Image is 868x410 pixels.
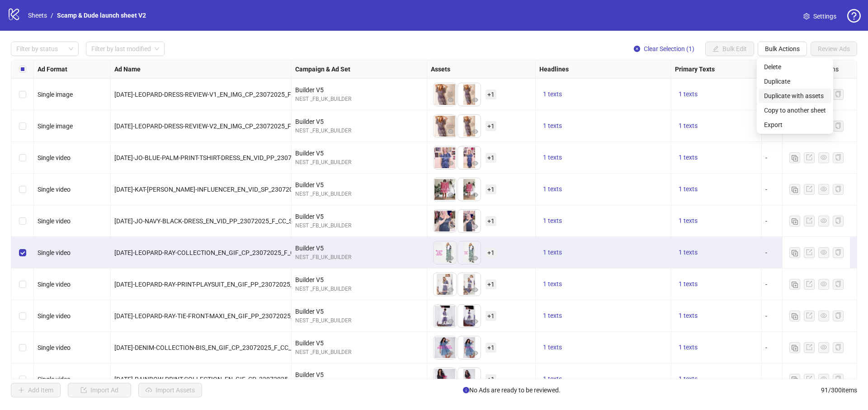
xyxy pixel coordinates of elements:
span: 1 texts [679,375,698,382]
button: 1 texts [539,184,566,195]
img: Asset 1 [434,115,456,137]
button: 1 texts [539,152,566,163]
span: + 1 [486,121,496,131]
span: 1 texts [679,344,698,351]
span: Clear Selection (1) [644,45,694,52]
img: Asset 1 [434,241,456,264]
span: 1 texts [679,249,698,256]
span: eye [821,344,827,350]
div: Builder V5 [295,370,423,380]
strong: Primary Texts [675,64,715,74]
span: Single video [38,344,71,351]
span: setting [803,13,810,19]
button: Preview [445,316,456,327]
div: Resize Headlines column [669,60,671,78]
img: Asset 2 [458,305,481,327]
div: Select all rows [11,60,34,78]
span: Single video [38,281,71,288]
div: Builder V5 [295,212,423,221]
img: Asset 1 [434,368,456,391]
span: eye [448,287,454,293]
span: Single video [38,376,71,383]
button: 1 texts [675,89,701,100]
span: [DATE]-LEOPARD-DRESS-REVIEW-V2_EN_IMG_CP_23072025_F_CC_SC9_USP7_CUSTOMER-PRESS-REVIEW [114,123,415,130]
div: Resize Assets column [533,60,535,78]
span: 1 texts [679,122,698,129]
div: Select row 59 [11,79,34,110]
span: 1 texts [543,122,562,129]
div: Builder V5 [295,180,423,190]
span: info-circle [463,387,469,393]
span: eye [472,128,478,135]
span: - [765,376,767,383]
img: Asset 2 [458,83,481,106]
span: - [765,281,767,288]
span: question-circle [847,9,861,23]
strong: Assets [431,64,450,74]
img: Asset 1 [434,305,456,327]
div: NEST _FB_UK_BUILDER [295,221,423,230]
span: Single video [38,186,71,193]
div: NEST _FB_UK_BUILDER [295,158,423,167]
button: 1 texts [675,342,701,353]
button: 1 texts [539,121,566,132]
span: 1 texts [543,90,562,98]
span: 1 texts [543,154,562,161]
span: Settings [813,11,836,21]
span: Bulk Actions [765,45,800,52]
span: eye [448,350,454,356]
img: Asset 1 [434,178,456,201]
span: export [806,312,812,319]
div: Select row 68 [11,363,34,395]
button: 1 texts [539,216,566,226]
div: Select row 65 [11,269,34,300]
span: Single image [38,123,73,130]
a: Settings [796,9,844,24]
span: eye [472,97,478,103]
span: Duplicate with assets [764,91,826,101]
button: Review Ads [811,42,857,56]
strong: Campaign & Ad Set [295,64,350,74]
span: - [765,217,767,225]
span: eye [448,318,454,325]
img: Asset 2 [458,368,481,391]
span: eye [448,128,454,135]
button: Duplicate [789,342,800,353]
span: Single video [38,312,71,320]
span: eye [821,186,827,192]
button: 1 texts [539,279,566,290]
span: Duplicate [764,76,826,86]
span: + 1 [486,90,496,99]
button: 1 texts [675,311,701,321]
span: - [765,154,767,161]
button: 1 texts [539,374,566,385]
span: 1 texts [679,217,698,224]
span: eye [821,154,827,160]
span: [DATE]-LEOPARD-RAY-COLLECTION_EN_GIF_CP_23072025_F_CC_SC1_USP11_DRESSES [114,249,363,256]
img: Asset 1 [434,273,456,296]
span: export [806,344,812,350]
span: eye [472,223,478,230]
div: Select row 64 [11,237,34,269]
span: eye [472,160,478,166]
span: Export [764,120,826,130]
button: Preview [470,253,481,264]
span: [DATE]-KAT-[PERSON_NAME]-INFLUENCER_EN_VID_SP_23072025_F_CC_SC12_USP7_KAT-[PERSON_NAME] [114,186,416,193]
span: eye [821,281,827,287]
button: 1 texts [675,184,701,195]
button: 1 texts [675,121,701,132]
button: 1 texts [539,311,566,321]
div: Resize Campaign & Ad Set column [425,60,427,78]
span: Single video [38,217,71,225]
button: Preview [470,95,481,106]
button: Clear Selection (1) [627,42,702,56]
button: 1 texts [675,279,701,290]
div: Builder V5 [295,306,423,316]
span: eye [472,255,478,261]
button: 1 texts [675,216,701,226]
button: Preview [470,348,481,359]
span: 1 texts [543,344,562,351]
span: eye [472,318,478,325]
button: Add Item [11,383,61,397]
span: 1 texts [679,154,698,161]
